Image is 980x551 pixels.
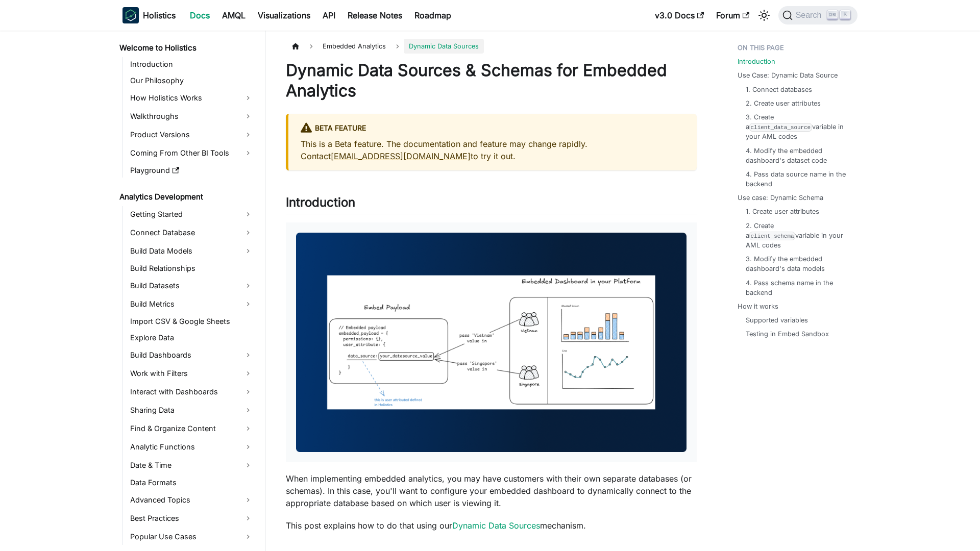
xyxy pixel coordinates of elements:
[738,70,838,80] a: Use Case: Dynamic Data Source
[746,315,808,325] a: Supported variables
[127,492,256,508] a: Advanced Topics
[793,11,828,20] span: Search
[127,529,256,545] a: Popular Use Cases
[127,278,256,294] a: Build Datasets
[127,163,256,178] a: Playground
[127,510,256,527] a: Best Practices
[286,60,697,101] h1: Dynamic Data Sources & Schemas for Embedded Analytics
[341,7,408,23] a: Release Notes
[127,347,256,363] a: Build Dashboards
[746,329,829,339] a: Testing in Embed Sandbox
[127,108,256,124] a: Walkthroughs
[143,9,176,21] b: Holistics
[216,7,252,23] a: AMQL
[127,420,256,437] a: Find & Organize Content
[840,10,850,19] kbd: K
[749,123,812,132] code: client_data_source
[286,519,697,532] p: This post explains how to do that using our mechanism.
[252,7,316,23] a: Visualizations
[286,39,697,54] nav: Breadcrumbs
[738,302,778,311] a: How it works
[408,7,457,23] a: Roadmap
[452,520,540,531] a: Dynamic Data Sources
[127,457,256,473] a: Date & Time
[127,224,256,241] a: Connect Database
[746,85,812,94] a: 1. Connect databases
[778,6,857,24] button: Search (Ctrl+K)
[331,151,471,161] a: [EMAIL_ADDRESS][DOMAIN_NAME]
[746,112,847,142] a: 3. Create aclient_data_sourcevariable in your AML codes
[710,7,755,23] a: Forum
[746,169,847,189] a: 4. Pass data source name in the backend
[301,138,684,162] p: This is a Beta feature. The documentation and feature may change rapidly. Contact to try it out.
[746,146,847,165] a: 4. Modify the embedded dashboard's dataset code
[756,7,772,23] button: Switch between dark and light mode (currently light mode)
[746,278,847,297] a: 4. Pass schema name in the backend
[404,39,484,54] span: Dynamic Data Sources
[122,7,139,23] img: Holistics
[127,402,256,418] a: Sharing Data
[127,243,256,259] a: Build Data Models
[116,41,256,55] a: Welcome to Holistics
[127,331,256,345] a: Explore Data
[746,221,847,251] a: 2. Create aclient_schemavariable in your AML codes
[286,195,697,214] h2: Introduction
[127,475,256,490] a: Data Formats
[127,206,256,222] a: Getting Started
[746,254,847,273] a: 3. Modify the embedded dashboard's data models
[184,7,216,23] a: Docs
[127,261,256,275] a: Build Relationships
[286,472,697,509] p: When implementing embedded analytics, you may have customers with their own separate databases (o...
[116,190,256,204] a: Analytics Development
[738,57,775,66] a: Introduction
[127,57,256,71] a: Introduction
[127,439,256,455] a: Analytic Functions
[127,90,256,106] a: How Holistics Works
[127,296,256,312] a: Build Metrics
[301,122,684,135] div: BETA FEATURE
[127,314,256,329] a: Import CSV & Google Sheets
[296,233,687,452] img: dynamic data source embed
[127,145,256,161] a: Coming From Other BI Tools
[738,193,823,203] a: Use case: Dynamic Schema
[316,7,341,23] a: API
[127,127,256,143] a: Product Versions
[127,73,256,88] a: Our Philosophy
[317,39,391,54] span: Embedded Analytics
[746,98,821,108] a: 2. Create user attributes
[122,7,176,23] a: HolisticsHolistics
[649,7,710,23] a: v3.0 Docs
[749,232,795,240] code: client_schema
[127,384,256,400] a: Interact with Dashboards
[746,207,819,216] a: 1. Create user attributes
[286,39,305,54] a: Home page
[112,31,265,551] nav: Docs sidebar
[127,365,256,382] a: Work with Filters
